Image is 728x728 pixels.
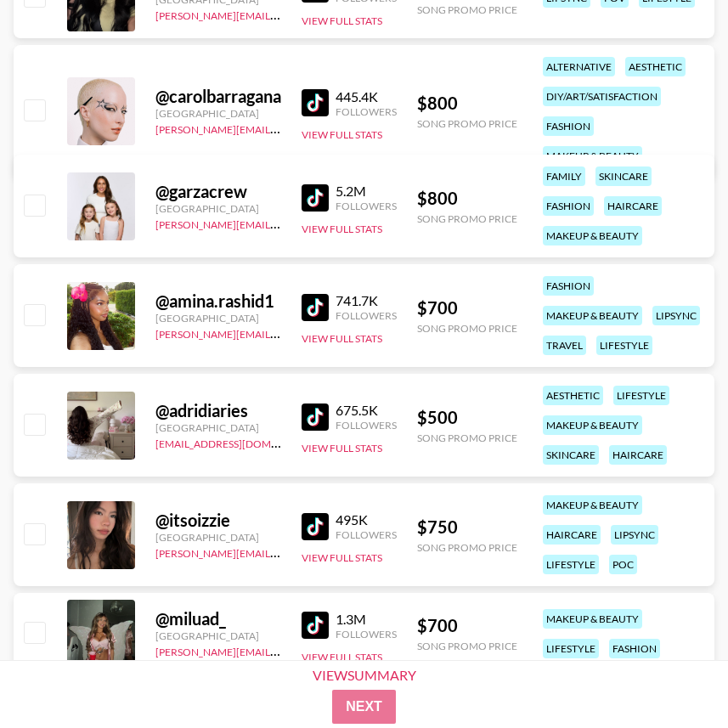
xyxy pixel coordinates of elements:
[596,336,652,355] div: lifestyle
[302,128,382,141] button: View Full Stats
[155,120,488,136] a: [PERSON_NAME][EMAIL_ADDRESS][PERSON_NAME][DOMAIN_NAME]
[417,541,517,554] div: Song Promo Price
[155,6,407,22] a: [PERSON_NAME][EMAIL_ADDRESS][DOMAIN_NAME]
[155,312,281,324] div: [GEOGRAPHIC_DATA]
[543,525,601,545] div: haircare
[543,196,594,216] div: fashion
[417,432,517,444] div: Song Promo Price
[543,146,642,166] div: makeup & beauty
[543,87,661,106] div: diy/art/satisfaction
[417,297,517,319] div: $ 700
[613,386,669,405] div: lifestyle
[336,183,397,200] div: 5.2M
[155,400,281,421] div: @ adridiaries
[336,628,397,641] div: Followers
[609,555,637,574] div: poc
[155,107,281,120] div: [GEOGRAPHIC_DATA]
[609,639,660,658] div: fashion
[155,181,281,202] div: @ garzacrew
[302,404,329,431] img: TikTok
[417,516,517,538] div: $ 750
[543,386,603,405] div: aesthetic
[543,57,615,76] div: alternative
[336,611,397,628] div: 1.3M
[155,510,281,531] div: @ itsoizzie
[332,690,396,724] button: Next
[302,513,329,540] img: TikTok
[336,309,397,322] div: Followers
[155,608,281,629] div: @ miluad_
[625,57,686,76] div: aesthetic
[417,188,517,209] div: $ 800
[643,643,708,708] iframe: Drift Widget Chat Controller
[155,642,407,658] a: [PERSON_NAME][EMAIL_ADDRESS][DOMAIN_NAME]
[302,442,382,454] button: View Full Stats
[543,445,599,465] div: skincare
[543,336,586,355] div: travel
[543,609,642,629] div: makeup & beauty
[417,117,517,130] div: Song Promo Price
[336,105,397,118] div: Followers
[302,89,329,116] img: TikTok
[336,528,397,541] div: Followers
[336,88,397,105] div: 445.4K
[543,415,642,435] div: makeup & beauty
[417,407,517,428] div: $ 500
[155,215,407,231] a: [PERSON_NAME][EMAIL_ADDRESS][DOMAIN_NAME]
[543,276,594,296] div: fashion
[652,306,700,325] div: lipsync
[543,226,642,245] div: makeup & beauty
[155,531,281,544] div: [GEOGRAPHIC_DATA]
[155,544,407,560] a: [PERSON_NAME][EMAIL_ADDRESS][DOMAIN_NAME]
[417,93,517,114] div: $ 800
[302,332,382,345] button: View Full Stats
[155,291,281,312] div: @ amina.rashid1
[336,292,397,309] div: 741.7K
[298,668,431,683] div: View Summary
[543,555,599,574] div: lifestyle
[595,166,652,186] div: skincare
[302,294,329,321] img: TikTok
[336,419,397,432] div: Followers
[417,640,517,652] div: Song Promo Price
[155,629,281,642] div: [GEOGRAPHIC_DATA]
[302,223,382,235] button: View Full Stats
[609,445,667,465] div: haircare
[543,306,642,325] div: makeup & beauty
[155,324,407,341] a: [PERSON_NAME][EMAIL_ADDRESS][DOMAIN_NAME]
[302,651,382,663] button: View Full Stats
[302,184,329,212] img: TikTok
[155,434,326,450] a: [EMAIL_ADDRESS][DOMAIN_NAME]
[302,14,382,27] button: View Full Stats
[417,3,517,16] div: Song Promo Price
[302,551,382,564] button: View Full Stats
[543,116,594,136] div: fashion
[604,196,662,216] div: haircare
[417,212,517,225] div: Song Promo Price
[155,421,281,434] div: [GEOGRAPHIC_DATA]
[611,525,658,545] div: lipsync
[543,166,585,186] div: family
[336,200,397,212] div: Followers
[417,322,517,335] div: Song Promo Price
[155,202,281,215] div: [GEOGRAPHIC_DATA]
[155,86,281,107] div: @ carolbarragana
[336,511,397,528] div: 495K
[302,612,329,639] img: TikTok
[336,402,397,419] div: 675.5K
[543,639,599,658] div: lifestyle
[417,615,517,636] div: $ 700
[543,495,642,515] div: makeup & beauty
